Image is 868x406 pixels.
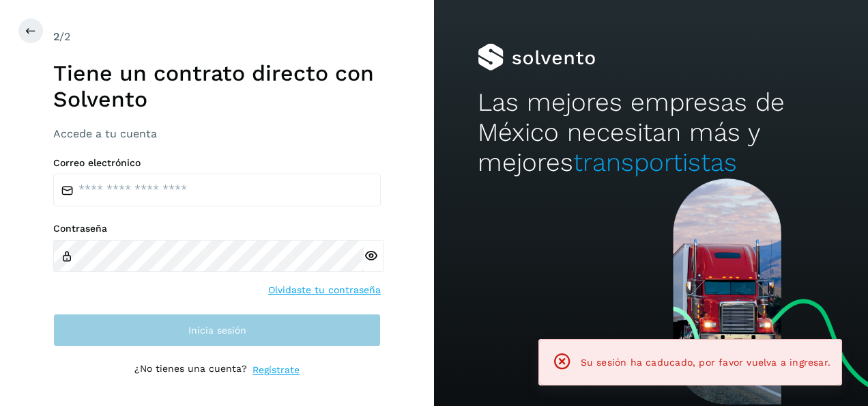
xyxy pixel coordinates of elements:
[134,363,247,377] p: ¿No tienes una cuenta?
[53,127,381,140] h3: Accede a tu cuenta
[53,60,381,113] h1: Tiene un contrato directo con Solvento
[581,357,830,368] span: Su sesión ha caducado, por favor vuelva a ingresar.
[53,314,381,347] button: Inicia sesión
[53,157,381,169] label: Correo electrónico
[268,283,381,297] a: Olvidaste tu contraseña
[53,223,381,234] label: Contraseña
[188,325,246,335] span: Inicia sesión
[478,87,825,178] h2: Las mejores empresas de México necesitan más y mejores
[573,148,737,177] span: transportistas
[252,363,300,377] a: Regístrate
